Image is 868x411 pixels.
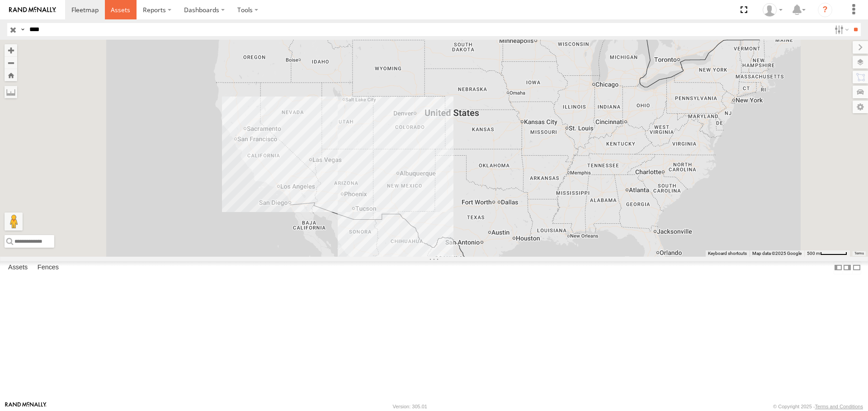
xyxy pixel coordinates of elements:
button: Drag Pegman onto the map to open Street View [5,212,23,231]
label: Search Filter Options [831,23,850,36]
button: Zoom out [5,56,17,69]
span: Map data ©2025 Google [752,251,802,256]
button: Keyboard shortcuts [708,250,747,257]
div: Version: 305.01 [393,404,427,409]
button: Map Scale: 500 m per 56 pixels [804,250,850,257]
label: Map Settings [853,101,868,113]
div: © Copyright 2025 - [773,404,863,409]
label: Fences [33,262,63,274]
label: Hide Summary Table [852,261,861,274]
a: Terms and Conditions [815,404,863,409]
button: Zoom in [5,44,17,56]
a: Terms [854,251,864,255]
label: Search Query [19,23,26,36]
div: Edward Espinoza [759,3,786,17]
label: Dock Summary Table to the Left [834,261,843,274]
a: Visit our Website [5,402,47,411]
label: Dock Summary Table to the Right [843,261,852,274]
i: ? [818,3,832,17]
label: Measure [5,86,17,98]
label: Assets [4,262,32,274]
button: Zoom Home [5,69,17,81]
span: 500 m [807,251,820,256]
img: rand-logo.svg [9,7,56,13]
